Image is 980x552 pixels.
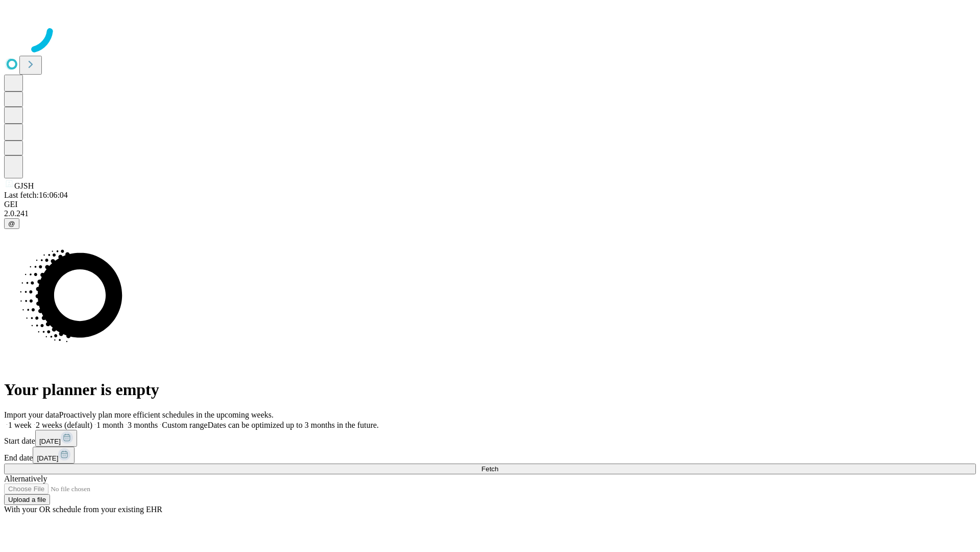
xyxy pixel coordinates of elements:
[4,494,50,505] button: Upload a file
[208,421,379,429] span: Dates can be optimized up to 3 months in the future.
[4,447,976,464] div: End date
[162,421,207,429] span: Custom range
[96,421,124,429] span: 1 month
[4,505,162,514] span: With your OR schedule from your existing EHR
[37,454,58,462] span: [DATE]
[8,421,32,429] span: 1 week
[4,464,976,474] button: Fetch
[14,181,34,190] span: GJSH
[481,465,498,473] span: Fetch
[4,218,19,229] button: @
[8,220,15,227] span: @
[39,438,61,445] span: [DATE]
[4,430,976,447] div: Start date
[4,474,47,483] span: Alternatively
[128,421,158,429] span: 3 months
[4,380,976,399] h1: Your planner is empty
[4,200,976,209] div: GEI
[4,191,68,199] span: Last fetch: 16:06:04
[36,421,92,429] span: 2 weeks (default)
[35,430,77,447] button: [DATE]
[4,209,976,218] div: 2.0.241
[59,410,274,419] span: Proactively plan more efficient schedules in the upcoming weeks.
[33,447,75,464] button: [DATE]
[4,410,59,419] span: Import your data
